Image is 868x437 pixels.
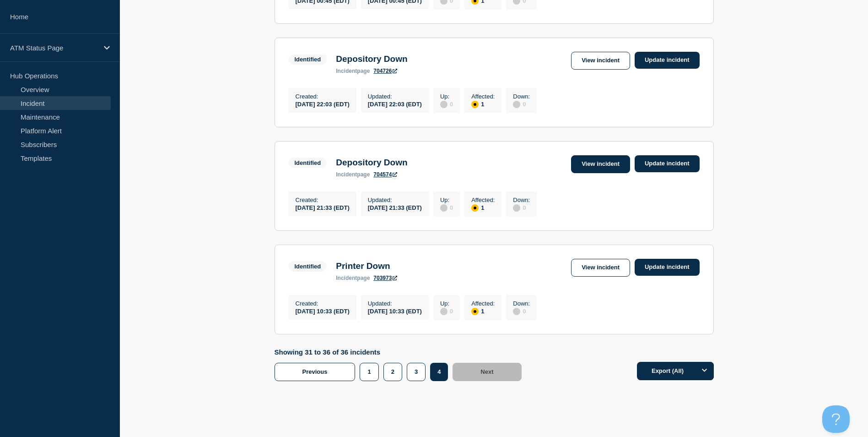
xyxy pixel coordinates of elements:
[368,203,422,211] div: [DATE] 21:33 (EDT)
[360,363,378,381] button: 1
[440,100,453,108] div: 0
[10,44,98,52] p: ATM Status Page
[430,363,448,381] button: 4
[513,308,520,315] div: disabled
[637,362,714,380] button: Export (All)
[296,93,350,100] p: Created :
[289,54,327,65] span: Identified
[373,171,397,178] a: 704574
[635,259,700,276] a: Update incident
[440,204,447,212] div: disabled
[822,405,850,433] iframe: Help Scout Beacon - Open
[513,93,530,100] p: Down :
[336,171,370,178] p: page
[513,307,530,315] div: 0
[440,307,453,315] div: 0
[336,261,397,271] h3: Printer Down
[513,203,530,212] div: 0
[289,261,327,272] span: Identified
[336,158,407,168] h3: Depository Down
[296,300,350,307] p: Created :
[336,171,357,178] span: incident
[275,363,356,381] button: Previous
[383,363,402,381] button: 2
[471,100,495,108] div: 1
[471,204,479,212] div: affected
[480,368,493,375] span: Next
[571,52,630,70] a: View incident
[368,307,422,315] div: [DATE] 10:33 (EDT)
[296,203,350,211] div: [DATE] 21:33 (EDT)
[440,197,453,203] p: Up :
[440,308,447,315] div: disabled
[471,197,495,203] p: Affected :
[368,93,422,100] p: Updated :
[471,308,479,315] div: affected
[471,203,495,212] div: 1
[513,300,530,307] p: Down :
[513,100,530,108] div: 0
[336,68,357,74] span: incident
[373,275,397,281] a: 703973
[635,155,700,172] a: Update incident
[471,300,495,307] p: Affected :
[302,368,328,375] span: Previous
[440,93,453,100] p: Up :
[289,158,327,168] span: Identified
[571,155,630,173] a: View incident
[336,68,370,74] p: page
[336,54,407,64] h3: Depository Down
[336,275,370,281] p: page
[635,52,700,69] a: Update incident
[296,307,350,315] div: [DATE] 10:33 (EDT)
[407,363,426,381] button: 3
[513,204,520,212] div: disabled
[440,203,453,212] div: 0
[368,197,422,203] p: Updated :
[571,259,630,277] a: View incident
[471,307,495,315] div: 1
[513,197,530,203] p: Down :
[513,101,520,108] div: disabled
[336,275,357,281] span: incident
[275,348,526,356] p: Showing 31 to 36 of 36 incidents
[453,363,521,381] button: Next
[373,68,397,74] a: 704726
[471,93,495,100] p: Affected :
[695,362,714,380] button: Options
[296,197,350,203] p: Created :
[440,300,453,307] p: Up :
[368,100,422,108] div: [DATE] 22:03 (EDT)
[296,100,350,108] div: [DATE] 22:03 (EDT)
[440,101,447,108] div: disabled
[368,300,422,307] p: Updated :
[471,101,479,108] div: affected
